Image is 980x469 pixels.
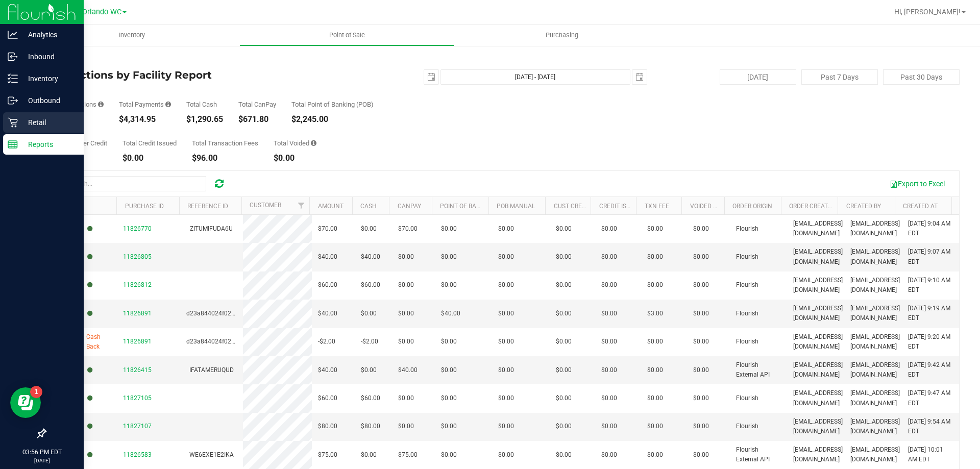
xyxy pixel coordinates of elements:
span: [DATE] 9:20 AM EDT [908,332,953,352]
span: $0.00 [647,224,663,234]
span: $0.00 [398,309,414,318]
a: Point of Sale [239,24,454,46]
span: $0.00 [498,450,514,460]
inline-svg: Analytics [8,30,18,40]
div: Total Credit Issued [122,140,177,146]
span: 11826891 [123,338,152,345]
i: Sum of all voided payment transaction amounts, excluding tips and transaction fees. [311,140,316,146]
span: $40.00 [398,365,418,375]
span: $75.00 [318,450,337,460]
span: $0.00 [361,365,377,375]
a: Filter [292,197,309,214]
span: $0.00 [601,337,617,347]
span: $60.00 [318,280,337,290]
span: Purchasing [532,31,592,40]
span: $0.00 [647,393,663,403]
span: $0.00 [441,393,457,403]
span: IFATAMERUQUD [189,366,234,374]
span: [EMAIL_ADDRESS][DOMAIN_NAME] [793,388,843,408]
span: $0.00 [556,393,572,403]
span: $60.00 [361,393,380,403]
span: WE6EXE1E2IKA [189,451,234,458]
span: $0.00 [601,252,617,262]
span: $0.00 [556,224,572,234]
span: 11826805 [123,253,152,260]
a: Order Origin [732,203,772,210]
a: CanPay [398,203,421,210]
p: [DATE] [5,457,79,464]
span: [EMAIL_ADDRESS][DOMAIN_NAME] [793,445,843,464]
p: Inventory [18,72,79,85]
span: $0.00 [693,393,709,403]
span: $0.00 [556,252,572,262]
span: $0.00 [647,365,663,375]
span: $0.00 [556,280,572,290]
span: $0.00 [441,365,457,375]
span: [EMAIL_ADDRESS][DOMAIN_NAME] [850,276,900,295]
span: Flourish External API [736,445,781,464]
span: [DATE] 9:54 AM EDT [908,417,953,436]
span: $0.00 [441,337,457,347]
span: $0.00 [361,309,377,318]
span: $0.00 [398,280,414,290]
span: Flourish [736,309,758,318]
span: $0.00 [556,365,572,375]
span: ZITUMIFUDA6U [190,225,233,232]
span: $0.00 [441,422,457,431]
span: [EMAIL_ADDRESS][DOMAIN_NAME] [850,219,900,238]
a: Cust Credit [554,203,591,210]
span: $0.00 [601,365,617,375]
span: $60.00 [361,280,380,290]
span: $0.00 [398,393,414,403]
span: d23a844024f02f7f31a9a6f16b5a78b3 [186,338,295,345]
span: $0.00 [556,422,572,431]
inline-svg: Inbound [8,52,18,62]
a: Purchasing [454,24,669,46]
span: $0.00 [601,309,617,318]
span: 11826812 [123,281,152,288]
span: $0.00 [601,450,617,460]
i: Sum of all successful, non-voided payment transaction amounts, excluding tips and transaction fees. [165,101,171,108]
button: [DATE] [720,69,796,85]
span: $0.00 [556,309,572,318]
span: $0.00 [647,337,663,347]
span: $0.00 [498,393,514,403]
h4: Transactions by Facility Report [45,69,350,81]
span: Hi, [PERSON_NAME]! [894,8,961,16]
span: d23a844024f02f7f31a9a6f16b5a78b3 [186,310,295,317]
span: [EMAIL_ADDRESS][DOMAIN_NAME] [793,276,843,295]
inline-svg: Inventory [8,73,18,84]
span: Flourish [736,337,758,347]
span: $0.00 [693,280,709,290]
span: $0.00 [556,450,572,460]
button: Export to Excel [883,175,951,192]
span: [EMAIL_ADDRESS][DOMAIN_NAME] [850,304,900,323]
p: Retail [18,116,79,129]
span: $0.00 [601,393,617,403]
span: $0.00 [556,337,572,347]
div: $671.80 [238,115,276,124]
span: $0.00 [693,365,709,375]
span: [DATE] 9:07 AM EDT [908,247,953,266]
div: $2,245.00 [291,115,374,124]
span: $0.00 [693,450,709,460]
iframe: Resource center unread badge [30,386,42,398]
div: Total Voided [274,140,316,146]
div: $0.00 [122,154,177,162]
span: [DATE] 9:10 AM EDT [908,276,953,295]
span: $0.00 [498,252,514,262]
span: $0.00 [398,252,414,262]
a: Point of Banking (POB) [440,203,512,210]
span: $0.00 [361,224,377,234]
span: Flourish [736,280,758,290]
span: $0.00 [441,450,457,460]
span: $0.00 [647,422,663,431]
span: 11827107 [123,423,152,430]
span: [EMAIL_ADDRESS][DOMAIN_NAME] [850,417,900,436]
span: $0.00 [498,224,514,234]
inline-svg: Outbound [8,95,18,106]
button: Past 30 Days [883,69,960,85]
span: [EMAIL_ADDRESS][DOMAIN_NAME] [850,360,900,380]
span: $40.00 [441,309,460,318]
